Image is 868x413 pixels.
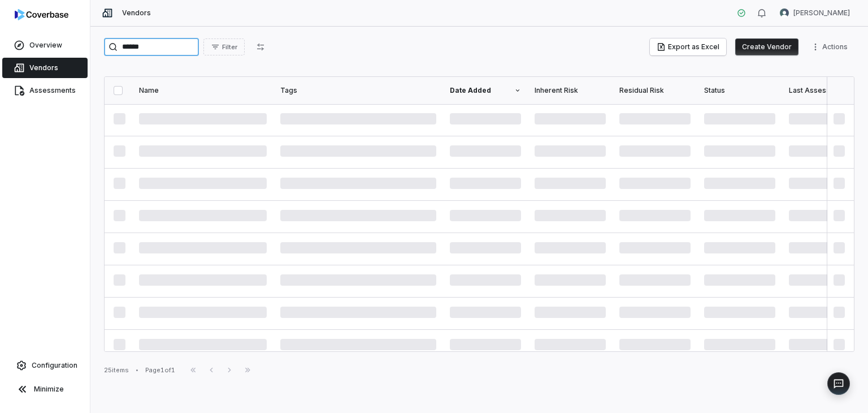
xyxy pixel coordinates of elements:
span: Configuration [32,361,77,370]
span: Vendors [122,8,151,18]
button: Create Vendor [735,38,798,55]
button: Maggie Conaghan avatar[PERSON_NAME] [773,5,857,21]
div: Date Added [450,86,521,95]
a: Vendors [2,58,88,78]
img: Maggie Conaghan avatar [780,8,789,18]
span: Assessments [29,86,76,95]
div: Page 1 of 1 [145,366,175,375]
span: Minimize [34,385,64,394]
span: Vendors [29,63,58,72]
span: Overview [29,41,62,50]
div: Status [704,86,775,95]
button: Minimize [5,378,85,401]
div: Name [139,86,267,95]
span: Filter [222,43,237,51]
div: 25 items [104,366,129,375]
div: Inherent Risk [535,86,606,95]
div: Last Assessed [789,86,860,95]
a: Configuration [5,355,85,376]
span: [PERSON_NAME] [793,8,850,18]
img: logo-D7KZi-bG.svg [15,9,68,20]
div: Tags [280,86,436,95]
div: • [136,366,138,374]
a: Overview [2,35,88,55]
button: Filter [203,38,245,55]
button: Export as Excel [650,38,726,55]
button: More actions [808,38,854,55]
a: Assessments [2,80,88,101]
div: Residual Risk [619,86,691,95]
